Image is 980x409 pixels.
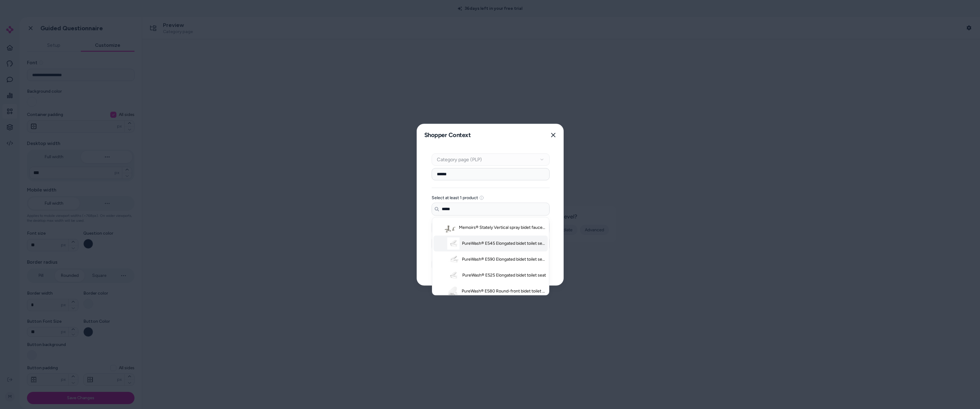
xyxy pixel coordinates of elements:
[444,221,456,233] img: Memoirs® Stately Vertical spray bidet faucet with Deco lever handles
[448,269,460,281] img: PureWash® E525 Elongated bidet toilet seat
[459,224,546,230] span: Memoirs® Stately Vertical spray bidet faucet with Deco lever handles
[447,253,460,265] img: PureWash® E590 Elongated bidet toilet seat
[462,288,546,294] span: PureWash® E580 Round-front bidet toilet seat
[447,285,459,297] img: PureWash® E580 Round-front bidet toilet seat
[422,129,471,141] h2: Shopper Context
[462,272,546,278] span: PureWash® E525 Elongated bidet toilet seat
[447,237,460,249] img: PureWash® E545 Elongated bidet toilet seat
[462,240,546,246] span: PureWash® E545 Elongated bidet toilet seat
[432,258,460,270] button: Submit
[432,195,478,200] label: Select at least 1 product
[462,256,546,262] span: PureWash® E590 Elongated bidet toilet seat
